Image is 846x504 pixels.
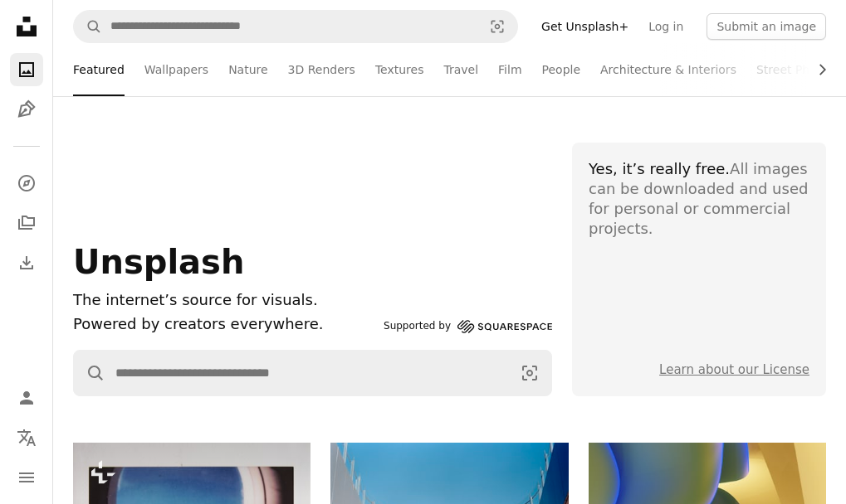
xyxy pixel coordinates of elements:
span: Yes, it’s really free. [589,160,730,177]
a: Log in [638,13,693,40]
div: All images can be downloaded and used for personal or commercial projects. [589,159,809,239]
a: Architecture & Interiors [600,43,736,96]
a: Travel [443,43,478,96]
a: People [542,43,581,96]
button: scroll list to the right [807,53,826,86]
a: 3D Renders [288,43,355,96]
a: Download History [10,246,43,279]
a: Supported by [384,317,552,337]
a: Nature [228,43,267,96]
button: Visual search [477,11,517,42]
a: Learn about our License [659,362,809,377]
button: Submit an image [707,13,826,40]
a: Collections [10,206,43,240]
button: Menu [10,461,43,494]
a: Home — Unsplash [10,10,43,46]
button: Language [10,421,43,454]
button: Visual search [508,351,551,395]
form: Find visuals sitewide [73,10,518,43]
a: Log in / Sign up [10,381,43,414]
a: Wallpapers [144,43,208,96]
a: Film [498,43,521,96]
h1: The internet’s source for visuals. [73,288,377,313]
a: Get Unsplash+ [531,13,638,40]
a: Illustrations [10,93,43,126]
p: Powered by creators everywhere. [73,313,377,337]
form: Find visuals sitewide [73,350,552,396]
a: Textures [375,43,424,96]
button: Search Unsplash [74,11,102,42]
a: Explore [10,167,43,200]
span: Unsplash [73,243,244,281]
a: Photos [10,53,43,86]
button: Search Unsplash [74,351,105,395]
